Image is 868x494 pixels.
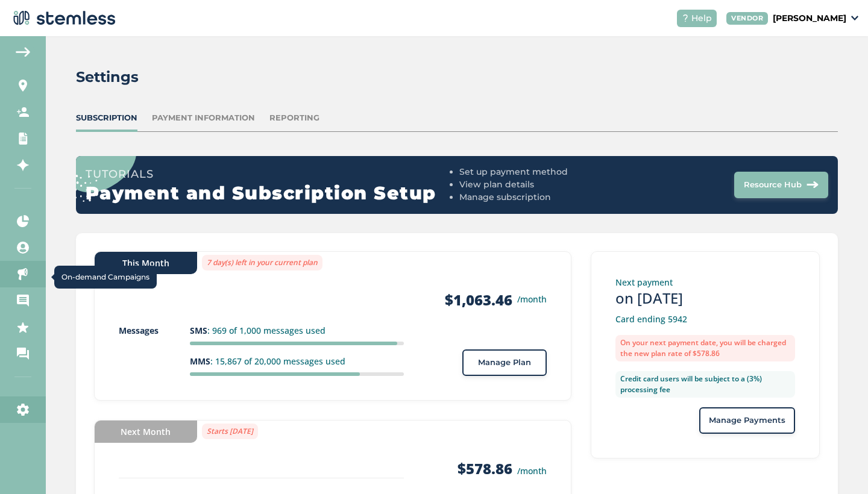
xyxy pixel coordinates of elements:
[459,191,641,204] li: Manage subscription
[202,255,322,270] label: 7 day(s) left in your current plan
[58,115,137,201] img: circle_dots-9438f9e3.svg
[86,166,454,183] h3: Tutorials
[709,414,785,427] span: Manage Payments
[202,424,258,439] label: Starts [DATE]
[726,12,768,25] div: VENDOR
[190,325,207,336] strong: SMS
[190,355,210,367] strong: MMS
[16,47,30,57] img: icon-arrow-back-accent-c549486e.svg
[615,313,795,325] p: Card ending 5942
[76,112,137,124] div: Subscription
[445,290,512,310] strong: $1,063.46
[615,276,795,289] p: Next payment
[119,324,190,337] p: Messages
[190,355,404,367] p: : 15,867 of 20,000 messages used
[459,166,641,178] li: Set up payment method
[517,465,547,477] small: /month
[459,178,641,191] li: View plan details
[190,324,404,337] p: : 969 of 1,000 messages used
[54,266,157,289] div: On-demand Campaigns
[269,112,319,124] div: Reporting
[773,12,846,25] p: [PERSON_NAME]
[744,179,802,191] span: Resource Hub
[458,458,512,478] strong: $578.86
[691,12,712,25] span: Help
[615,335,795,361] label: On your next payment date, you will be charged the new plan rate of $578.86
[76,66,139,88] h2: Settings
[95,421,197,443] div: Next Month
[517,293,547,305] small: /month
[615,371,795,398] label: Credit card users will be subject to a (3%) processing fee
[808,436,868,494] iframe: Chat Widget
[86,183,454,204] h2: Payment and Subscription Setup
[10,6,116,30] img: logo-dark-0685b13c.svg
[682,14,689,22] img: icon-help-white-03924b79.svg
[615,289,795,308] h3: on [DATE]
[95,252,197,274] div: This Month
[478,357,531,369] span: Manage Plan
[734,172,828,198] button: Resource Hub
[152,112,255,124] div: Payment Information
[462,349,547,376] button: Manage Plan
[851,16,858,20] img: icon_down-arrow-small-66adaf34.svg
[699,407,795,434] button: Manage Payments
